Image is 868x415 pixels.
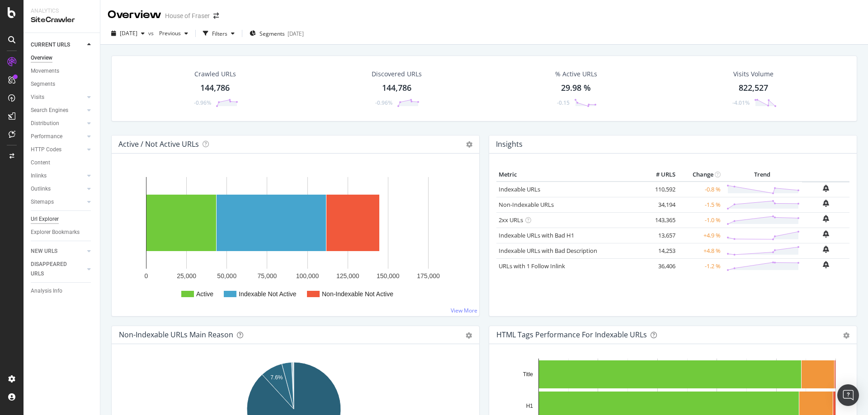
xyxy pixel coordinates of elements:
[31,158,50,168] div: Content
[372,70,422,79] div: Discovered URLs
[259,30,285,37] span: Segments
[31,247,57,256] div: NEW URLS
[296,272,319,280] text: 100,000
[31,66,59,76] div: Movements
[417,272,440,280] text: 175,000
[31,214,59,224] div: Url Explorer
[31,79,55,89] div: Segments
[31,286,94,296] a: Analysis Info
[642,182,678,197] td: 110,592
[499,185,540,193] a: Indexable URLs
[31,158,94,168] a: Content
[194,70,236,79] div: Crawled URLs
[451,307,477,314] a: View More
[31,260,85,279] a: DISAPPEARED URLS
[31,184,51,194] div: Outlinks
[31,214,94,224] a: Url Explorer
[288,30,304,37] div: [DATE]
[561,82,591,94] div: 29.98 %
[145,272,148,280] text: 0
[642,258,678,274] td: 36,406
[723,168,802,182] th: Trend
[31,145,85,154] a: HTTP Codes
[31,145,61,154] div: HTTP Codes
[31,106,85,115] a: Search Engines
[823,246,829,253] div: bell-plus
[642,243,678,258] td: 14,253
[557,99,570,107] div: -0.15
[499,247,597,255] a: Indexable URLs with Bad Description
[555,70,597,79] div: % Active URLs
[31,171,47,181] div: Inlinks
[31,53,52,63] div: Overview
[31,93,44,102] div: Visits
[31,7,93,15] div: Analytics
[31,184,85,194] a: Outlinks
[823,230,829,238] div: bell-plus
[31,53,94,63] a: Overview
[31,260,76,279] div: DISAPPEARED URLS
[31,119,85,128] a: Distribution
[31,197,85,207] a: Sitemaps
[31,171,85,181] a: Inlinks
[31,197,54,207] div: Sitemaps
[382,82,411,94] div: 144,786
[31,247,85,256] a: NEW URLS
[526,403,533,409] text: H1
[678,228,723,243] td: +4.9 %
[156,26,192,41] button: Previous
[823,215,829,222] div: bell-plus
[119,168,472,309] div: A chart.
[213,13,219,19] div: arrow-right-arrow-left
[217,272,236,280] text: 50,000
[31,132,62,141] div: Performance
[678,243,723,258] td: +4.8 %
[196,290,213,298] text: Active
[496,330,647,339] div: HTML Tags Performance for Indexable URLs
[199,26,238,41] button: Filters
[375,99,392,107] div: -0.96%
[377,272,400,280] text: 150,000
[200,82,230,94] div: 144,786
[108,26,148,41] button: [DATE]
[678,182,723,197] td: -0.8 %
[496,168,642,182] th: Metric
[499,262,565,270] a: URLs with 1 Follow Inlink
[678,197,723,212] td: -1.5 %
[642,197,678,212] td: 34,194
[499,231,574,239] a: Indexable URLs with Bad H1
[499,201,554,209] a: Non-Indexable URLs
[258,272,277,280] text: 75,000
[246,26,307,41] button: Segments[DATE]
[31,66,94,76] a: Movements
[823,200,829,207] div: bell-plus
[837,384,859,406] div: Open Intercom Messenger
[466,141,472,148] i: Options
[499,216,523,224] a: 2xx URLs
[31,93,85,102] a: Visits
[678,168,723,182] th: Change
[523,371,533,378] text: Title
[31,106,68,115] div: Search Engines
[678,258,723,274] td: -1.2 %
[466,332,472,339] div: gear
[739,82,768,94] div: 822,527
[118,138,199,150] h4: Active / Not Active URLs
[108,7,161,23] div: Overview
[733,70,774,79] div: Visits Volume
[31,40,70,50] div: CURRENT URLS
[31,40,85,50] a: CURRENT URLS
[119,330,233,339] div: Non-Indexable URLs Main Reason
[239,290,297,298] text: Indexable Not Active
[120,29,137,37] span: 2025 Sep. 3rd
[642,168,678,182] th: # URLS
[156,29,181,37] span: Previous
[322,290,393,298] text: Non-Indexable Not Active
[678,212,723,228] td: -1.0 %
[823,261,829,268] div: bell-plus
[642,228,678,243] td: 13,657
[732,99,750,107] div: -4.01%
[642,212,678,228] td: 143,365
[212,30,227,37] div: Filters
[31,119,59,128] div: Distribution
